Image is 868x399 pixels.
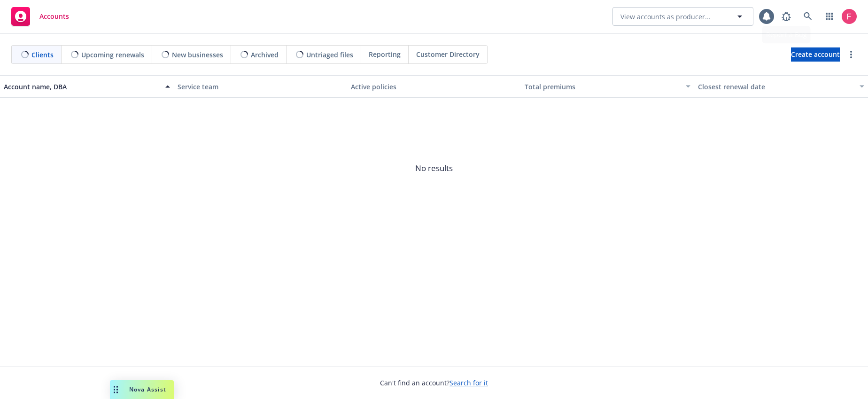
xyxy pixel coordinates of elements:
[380,378,488,388] span: Can't find an account?
[698,82,854,92] div: Closest renewal date
[777,7,796,26] a: Report a Bug
[525,82,681,92] div: Total premiums
[449,378,488,387] a: Search for it
[251,50,279,60] span: Archived
[369,49,401,59] span: Reporting
[798,7,817,26] a: Search
[791,46,840,63] span: Create account
[172,50,223,60] span: New businesses
[347,75,521,98] button: Active policies
[39,13,69,20] span: Accounts
[820,7,839,26] a: Switch app
[842,9,857,24] img: photo
[694,75,868,98] button: Closest renewal date
[174,75,348,98] button: Service team
[31,50,54,60] span: Clients
[110,380,174,399] button: Nova Assist
[306,50,353,60] span: Untriaged files
[845,49,857,60] a: more
[521,75,695,98] button: Total premiums
[81,50,144,60] span: Upcoming renewals
[791,47,840,62] a: Create account
[110,380,122,399] div: Drag to move
[612,7,753,26] button: View accounts as producer...
[178,82,344,92] div: Service team
[416,49,480,59] span: Customer Directory
[620,12,711,22] span: View accounts as producer...
[129,385,166,393] span: Nova Assist
[8,3,73,30] a: Accounts
[4,82,160,92] div: Account name, DBA
[351,82,517,92] div: Active policies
